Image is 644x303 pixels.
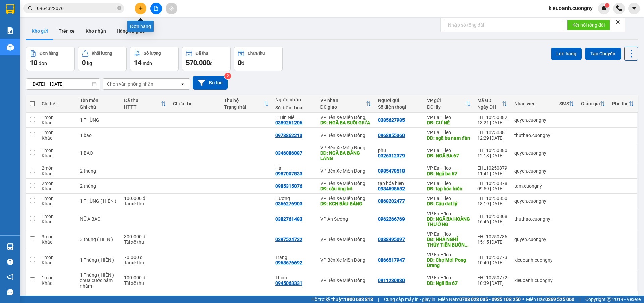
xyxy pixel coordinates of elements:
[628,3,640,14] button: caret-down
[522,298,524,301] span: ⚪️
[320,186,372,191] div: DĐ: cầu ông bố
[459,297,521,302] strong: 0708 023 035 - 0935 103 250
[616,5,622,11] img: phone-icon
[378,198,405,204] div: 0868202477
[42,239,73,245] div: Khác
[80,104,117,110] div: Ghi chú
[311,296,373,303] span: Hỗ trợ kỹ thuật:
[514,168,553,174] div: quyen.cuongny
[320,115,372,120] div: VP Bến Xe Miền Đông
[320,216,372,222] div: VP An Sương
[26,47,75,71] button: Đơn hàng10đơn
[477,201,507,206] div: 18:19 [DATE]
[427,196,471,201] div: VP Ea H`leo
[477,181,507,186] div: EHL10250878
[427,148,471,153] div: VP Ea H`leo
[612,101,629,106] div: Phụ thu
[320,120,372,125] div: DĐ: NGÃ BA SUỐI GIỮA
[234,47,283,71] button: Chưa thu0đ
[378,132,405,138] div: 0968855360
[427,120,471,125] div: DĐ: CƯ NÉ
[572,21,605,29] span: Kết nối tổng đài
[92,51,112,56] div: Khối lượng
[193,76,228,90] button: Bộ lọc
[378,257,405,263] div: 0866517947
[39,61,47,66] span: đơn
[180,81,185,87] svg: open
[42,135,73,141] div: Khác
[427,231,471,237] div: VP Ea H`leo
[275,165,314,171] div: Hà
[241,61,244,66] span: đ
[111,23,150,39] button: Hàng đã giao
[427,252,471,257] div: VP Ea H`leo
[427,201,471,206] div: DĐ: Cầu đạt lý
[224,73,231,79] sup: 2
[107,81,153,87] div: Chọn văn phòng nhận
[275,132,302,138] div: 0978862213
[567,20,610,30] button: Kết nối tổng đài
[169,6,174,11] span: aim
[275,105,314,110] div: Số điện thoại
[578,95,609,113] th: Toggle SortBy
[378,181,420,186] div: tạp hóa hiền
[477,275,507,280] div: EHL10250772
[477,186,507,191] div: 09:59 [DATE]
[7,259,13,265] span: question-circle
[477,171,507,176] div: 11:41 [DATE]
[477,214,507,219] div: EHL10250808
[427,186,471,191] div: DĐ: tạp hóa hiền
[42,130,73,135] div: 1 món
[124,234,166,239] div: 300.000 đ
[320,257,372,263] div: VP Bến Xe Miền Đông
[37,5,116,12] input: Tìm tên, số ĐT hoặc mã đơn
[196,51,208,56] div: Đã thu
[124,196,166,201] div: 100.000 đ
[40,51,58,56] div: Đơn hàng
[427,171,471,176] div: DĐ: Ngã ba 67
[378,117,405,123] div: 0385627985
[121,95,170,113] th: Toggle SortBy
[438,296,521,303] span: Miền Nam
[514,132,553,138] div: thuthao.cuongny
[26,79,100,89] input: Select a date range.
[134,59,141,67] span: 14
[42,148,73,153] div: 1 món
[477,196,507,201] div: EHL10250850
[7,274,13,280] span: notification
[378,153,405,158] div: 0326312379
[427,181,471,186] div: VP Ea H`leo
[477,120,507,125] div: 13:21 [DATE]
[465,242,469,248] span: ...
[320,196,372,201] div: VP Bến Xe Miền Đông
[477,130,507,135] div: EHL10250881
[320,237,372,242] div: VP Bến Xe Miền Đông
[378,216,405,222] div: 0962266769
[551,48,582,60] button: Lên hàng
[42,120,73,125] div: Khác
[320,145,372,150] div: VP Bến Xe Miền Đông
[80,132,117,138] div: 1 bao
[543,4,598,12] span: kieuoanh.cuongny
[130,47,179,71] button: Số lượng14món
[378,278,405,283] div: 0911230830
[80,150,117,156] div: 1 BAO
[248,51,265,56] div: Chưa thu
[78,47,127,71] button: Khối lượng0kg
[427,165,471,171] div: VP Ea H`leo
[42,275,73,280] div: 1 món
[42,181,73,186] div: 2 món
[275,280,302,286] div: 0945063331
[7,243,14,250] img: warehouse-icon
[210,61,213,66] span: đ
[6,4,14,14] img: logo-vxr
[124,280,166,286] div: Tài xế thu
[615,20,620,24] span: close
[127,21,154,32] div: Đơn hàng
[30,59,37,67] span: 10
[42,214,73,219] div: 1 món
[526,296,574,303] span: Miền Bắc
[224,104,263,110] div: Trạng thái
[7,27,14,34] img: solution-icon
[275,171,302,176] div: 0987007833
